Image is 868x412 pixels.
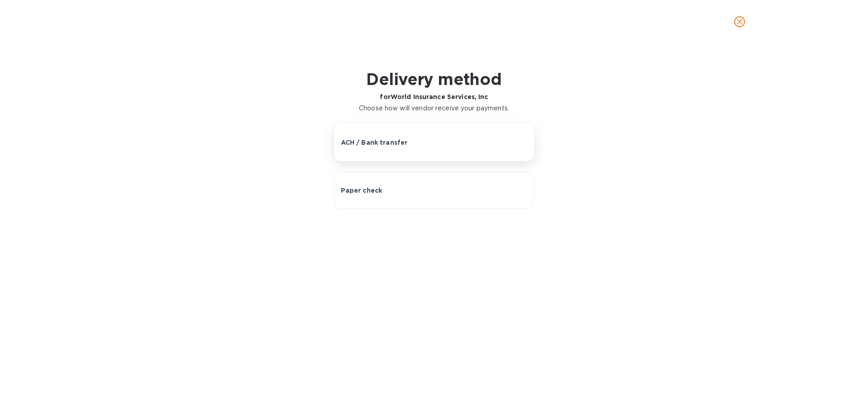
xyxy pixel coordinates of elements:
[380,93,488,100] b: for World Insurance Services, Inc
[341,186,382,195] p: Paper check
[359,104,509,113] p: Choose how will vendor receive your payments.
[334,172,534,209] button: Paper check
[334,124,534,161] button: ACH / Bank transfer
[359,70,509,89] h1: Delivery method
[341,138,408,147] p: ACH / Bank transfer
[729,11,750,33] button: close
